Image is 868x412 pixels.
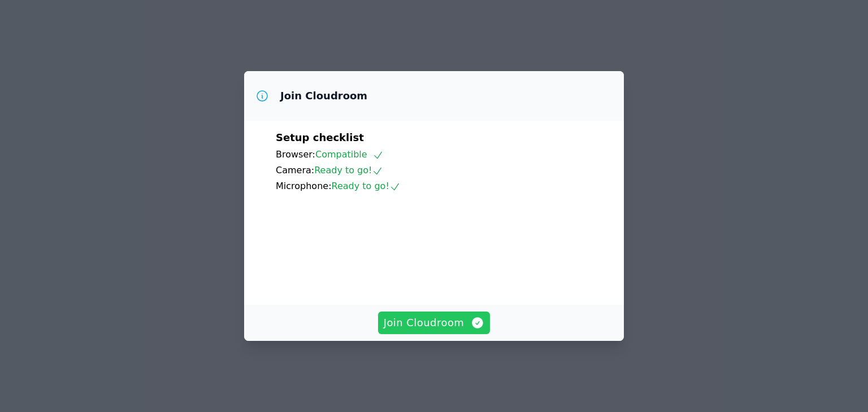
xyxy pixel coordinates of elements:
span: Ready to go! [332,181,401,191]
span: Microphone: [276,181,332,191]
span: Camera: [276,165,314,176]
h3: Join Cloudroom [280,89,367,103]
span: Ready to go! [314,165,383,176]
span: Browser: [276,149,315,160]
span: Join Cloudroom [384,315,485,331]
button: Join Cloudroom [378,312,491,334]
span: Compatible [315,149,384,160]
span: Setup checklist [276,132,364,143]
